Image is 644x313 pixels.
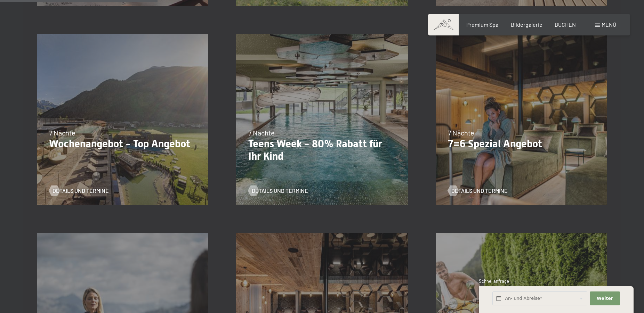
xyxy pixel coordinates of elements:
span: Weiter [597,295,613,302]
a: BUCHEN [555,21,576,28]
a: Premium Spa [466,21,498,28]
span: 7 Nächte [448,129,474,137]
span: Details und Termine [252,187,308,195]
p: Wochenangebot - Top Angebot [49,138,196,150]
span: 7 Nächte [49,129,75,137]
span: Schnellanfrage [479,278,509,284]
span: Menü [602,21,616,28]
a: Details und Termine [248,187,308,195]
a: Details und Termine [448,187,508,195]
button: Weiter [590,291,620,306]
span: Details und Termine [451,187,508,195]
a: Bildergalerie [511,21,542,28]
a: Details und Termine [49,187,109,195]
span: 7 Nächte [248,129,275,137]
p: 7=6 Spezial Angebot [448,138,595,150]
span: Details und Termine [53,187,109,195]
p: Teens Week - 80% Rabatt für Ihr Kind [248,138,395,163]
